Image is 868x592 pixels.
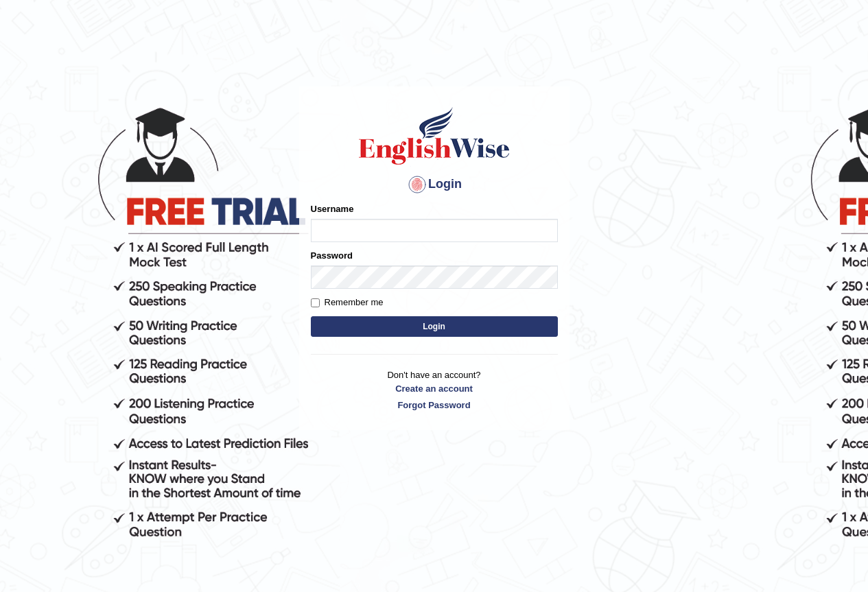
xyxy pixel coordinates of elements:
[311,174,558,196] h4: Login
[311,202,354,215] label: Username
[311,382,558,395] a: Create an account
[356,105,513,167] img: Logo of English Wise sign in for intelligent practice with AI
[311,368,558,411] p: Don't have an account?
[311,298,320,307] input: Remember me
[311,249,353,262] label: Password
[311,399,558,412] a: Forgot Password
[311,296,384,309] label: Remember me
[311,316,558,337] button: Login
